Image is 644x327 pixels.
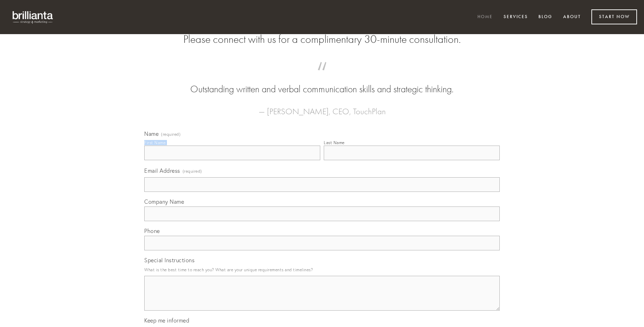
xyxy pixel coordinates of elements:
[324,140,345,145] div: Last Name
[473,11,497,23] a: Home
[183,166,202,176] span: (required)
[144,198,184,205] span: Company Name
[144,140,166,145] div: First Name
[155,69,489,96] blockquote: Outstanding written and verbal communication skills and strategic thinking.
[144,265,500,274] p: What is the best time to reach you? What are your unique requirements and timelines?
[161,132,181,137] span: (required)
[144,317,189,324] span: Keep me informed
[559,11,585,23] a: About
[144,167,180,174] span: Email Address
[534,11,557,23] a: Blog
[591,9,637,24] a: Start Now
[144,227,160,234] span: Phone
[144,33,500,46] h2: Please connect with us for a complimentary 30-minute consultation.
[499,11,532,23] a: Services
[155,96,489,118] figcaption: — [PERSON_NAME], CEO, TouchPlan
[155,69,489,83] span: “
[144,257,194,264] span: Special Instructions
[144,130,159,137] span: Name
[7,7,59,27] img: brillianta - research, strategy, marketing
